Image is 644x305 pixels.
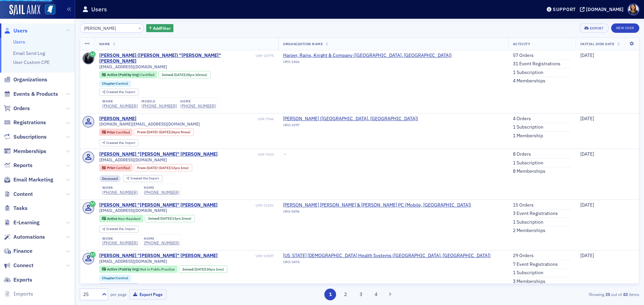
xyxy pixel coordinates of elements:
a: 15 Orders [513,202,534,208]
button: AddFilter [146,24,174,32]
span: Joined : [182,267,195,272]
div: Created Via: Import [99,226,139,233]
div: Prior: Prior: Certified [99,129,133,136]
span: [EMAIL_ADDRESS][DOMAIN_NAME] [99,64,167,69]
div: home [144,237,179,241]
a: Prior Certified [102,166,129,170]
span: Harper, Rains, Knight & Company (Ridgeland, MS) [283,53,452,59]
span: Events & Products [13,90,58,98]
a: 8 Memberships [513,168,545,174]
a: 57 Orders [513,53,534,59]
span: [DATE] [580,52,594,58]
div: [PHONE_NUMBER] [102,190,138,195]
span: Organization Name [283,42,323,46]
span: [EMAIL_ADDRESS][DOMAIN_NAME] [99,259,167,264]
button: × [137,25,143,31]
div: ORG-5496 [283,209,471,216]
div: mobile [142,99,177,103]
span: Active (Paid by Org) [107,72,140,77]
strong: 25 [604,291,611,297]
a: 4 Memberships [513,78,545,84]
div: Chapter: [99,275,131,281]
a: 3 Memberships [513,279,545,285]
a: Imports [4,290,33,298]
h1: Users [91,5,107,13]
div: Active: Active: Non-Resident [99,215,144,222]
div: (28yrs 10mos) [174,73,207,77]
a: Chapter:Central [102,276,128,280]
span: Content [13,190,33,198]
a: [PERSON_NAME] ([GEOGRAPHIC_DATA], [GEOGRAPHIC_DATA]) [283,116,418,122]
a: User Custom CPE [13,59,50,65]
a: [PERSON_NAME] "[PERSON_NAME]" [PERSON_NAME] [99,151,218,157]
div: USR-10587 [219,254,274,258]
a: 8 Orders [513,151,531,157]
div: Deceased [99,175,121,182]
span: [DATE] [147,165,157,170]
span: Email Marketing [13,176,53,183]
button: 2 [340,289,352,300]
span: [DATE] [159,130,170,134]
button: Export [579,23,608,33]
label: per page [110,291,127,297]
span: [DOMAIN_NAME][EMAIL_ADDRESS][DOMAIN_NAME] [99,122,200,127]
a: Organizations [4,76,47,83]
div: home [180,99,216,103]
span: Memberships [13,148,46,155]
a: Users [4,27,28,34]
a: 2 Memberships [513,228,545,234]
button: Export Page [129,289,166,300]
span: Prior [107,165,116,170]
div: – (26yrs 9mos) [147,130,191,134]
a: Users [13,39,25,45]
a: Tasks [4,205,28,212]
strong: 82 [622,291,629,297]
span: Certified [116,165,130,170]
a: [PHONE_NUMBER] [144,240,179,245]
div: Prior: Prior: Certified [99,164,133,171]
a: 7 Event Registrations [513,261,558,268]
input: Search… [80,23,144,33]
a: Active Non-Resident [102,216,140,221]
div: Joined: 1995-08-14 00:00:00 [179,265,227,273]
span: Created Via : [106,227,125,231]
button: [DOMAIN_NAME] [580,7,626,12]
span: Mississippi Baptist Health Systems (Jackson, MS) [283,253,491,259]
div: Support [553,6,576,12]
div: [PHONE_NUMBER] [102,103,138,108]
div: Created Via: Import [99,139,139,146]
span: Subscriptions [13,133,47,141]
a: 3 Event Registrations [513,211,558,217]
div: [PERSON_NAME] "[PERSON_NAME]" [PERSON_NAME] [99,253,218,259]
span: Non-Resident [118,216,141,221]
a: Connect [4,262,34,269]
span: [DATE] [159,165,170,170]
div: [PHONE_NUMBER] [144,190,179,195]
span: Automations [13,233,45,241]
a: 1 Subscription [513,160,543,166]
div: Export [590,26,604,30]
div: home [144,186,179,190]
span: Registrations [13,119,46,126]
span: Active [107,216,118,221]
span: [EMAIL_ADDRESS][DOMAIN_NAME] [99,157,167,162]
button: 4 [370,289,382,300]
span: Joined : [162,73,174,77]
a: [US_STATE] [DEMOGRAPHIC_DATA] Health Systems ([GEOGRAPHIC_DATA], [GEOGRAPHIC_DATA]) [283,253,491,259]
div: Joined: 2012-07-01 00:00:00 [145,215,195,222]
span: Certified [140,72,154,77]
a: [PHONE_NUMBER] [180,103,216,108]
span: Created Via : [130,176,149,180]
span: Joined : [148,216,161,221]
span: [EMAIL_ADDRESS][DOMAIN_NAME] [99,208,167,213]
a: Active (Paid by Org) Not in Public Practice [102,267,174,272]
a: [PERSON_NAME] ([PERSON_NAME]) "[PERSON_NAME]" [PERSON_NAME] [99,53,255,64]
div: work [102,99,138,103]
div: 25 [83,291,98,298]
span: [DATE] [195,267,205,272]
span: Chapter : [102,276,116,280]
a: [PERSON_NAME] "[PERSON_NAME]" [PERSON_NAME] [99,202,218,208]
a: Memberships [4,148,46,155]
